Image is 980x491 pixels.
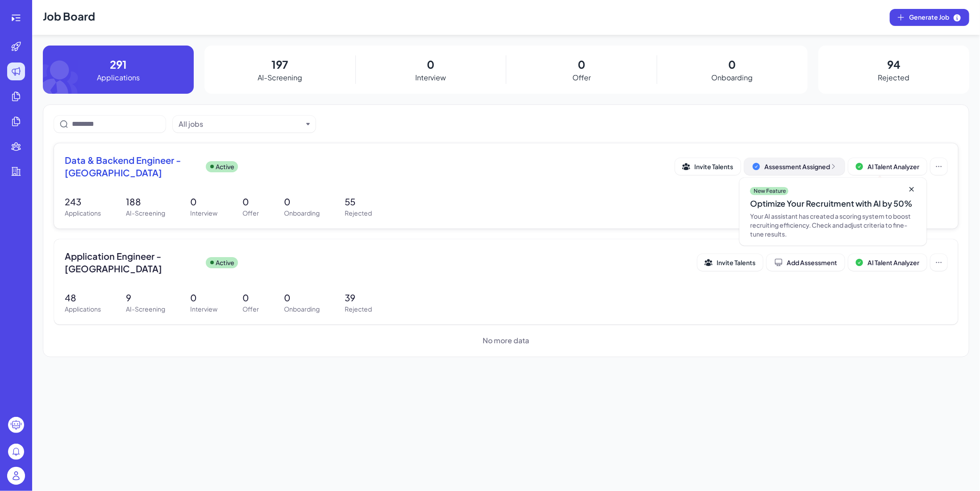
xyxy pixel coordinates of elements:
span: Invite Talents [717,258,755,266]
p: 0 [284,195,320,208]
p: 94 [887,56,901,72]
div: Assessment Assigned [764,162,837,171]
span: Generate Job [909,12,962,22]
p: Onboarding [284,208,320,218]
button: Generate Job [890,9,969,26]
div: Your AI assistant has created a scoring system to boost recruiting efficiency. Check and adjust c... [750,212,916,238]
span: AI Talent Analyzer [867,162,919,171]
p: 0 [427,56,434,72]
button: Invite Talents [675,158,741,175]
span: No more data [483,335,530,346]
p: Active [216,258,234,267]
p: 197 [271,56,288,72]
img: user_logo.png [7,467,25,485]
p: Offer [242,208,259,218]
p: 9 [126,291,165,304]
div: Optimize Your Recruitment with AI by 50% [750,197,916,210]
p: Interview [190,304,217,314]
p: AI-Screening [126,304,165,314]
p: Applications [97,72,140,83]
p: Active [216,162,234,171]
button: Assessment Assigned [744,158,845,175]
p: 0 [284,291,320,304]
span: Application Engineer - [GEOGRAPHIC_DATA] [65,250,199,275]
p: Applications [65,208,101,218]
div: All jobs [179,119,203,129]
p: Onboarding [712,72,753,83]
p: 0 [729,56,736,72]
p: Rejected [345,208,372,218]
button: Add Assessment [767,254,845,271]
p: 243 [65,195,101,208]
p: 0 [242,195,259,208]
button: AI Talent Analyzer [848,158,927,175]
p: Interview [415,72,446,83]
p: 48 [65,291,101,304]
p: 188 [126,195,165,208]
p: AI-Screening [258,72,302,83]
p: Rejected [345,304,372,314]
button: Invite Talents [697,254,763,271]
p: 39 [345,291,372,304]
p: 291 [110,56,127,72]
p: 0 [242,291,259,304]
p: 0 [190,291,217,304]
p: Offer [242,304,259,314]
div: Add Assessment [774,258,837,267]
p: Offer [572,72,591,83]
p: 0 [190,195,217,208]
p: 55 [345,195,372,208]
p: AI-Screening [126,208,165,218]
p: Rejected [878,72,910,83]
p: New Feature [754,187,786,195]
p: Interview [190,208,217,218]
span: AI Talent Analyzer [867,258,919,266]
button: All jobs [179,119,303,129]
button: AI Talent Analyzer [848,254,927,271]
span: Invite Talents [694,162,733,171]
p: 0 [578,56,585,72]
p: Onboarding [284,304,320,314]
p: Applications [65,304,101,314]
span: Data & Backend Engineer - [GEOGRAPHIC_DATA] [65,154,199,179]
